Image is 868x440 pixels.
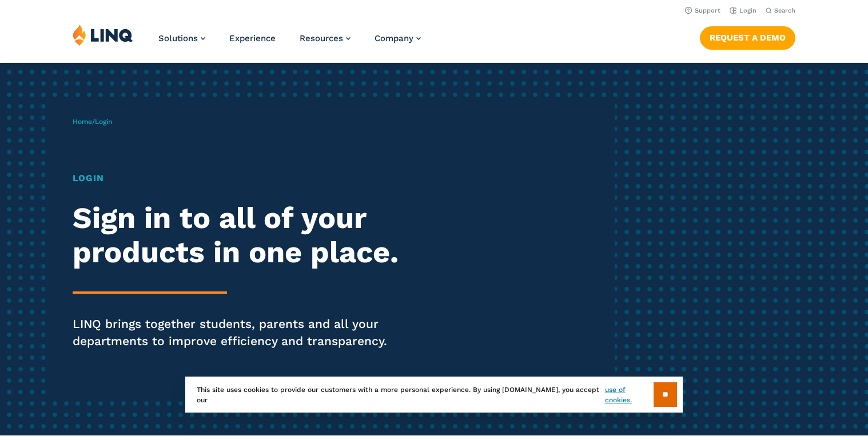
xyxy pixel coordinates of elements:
[73,24,133,46] img: LINQ | K‑12 Software
[73,171,407,185] h1: Login
[730,7,756,14] a: Login
[158,33,198,43] span: Solutions
[229,33,276,43] a: Experience
[766,6,795,15] button: Open Search Bar
[375,33,421,43] a: Company
[700,26,795,49] a: Request a Demo
[375,33,413,43] span: Company
[158,33,205,43] a: Solutions
[158,24,421,62] nav: Primary Navigation
[73,118,92,126] a: Home
[73,118,112,126] span: /
[300,33,343,43] span: Resources
[300,33,351,43] a: Resources
[605,385,654,405] a: use of cookies.
[774,7,795,14] span: Search
[73,315,407,350] p: LINQ brings together students, parents and all your departments to improve efficiency and transpa...
[95,118,112,126] span: Login
[685,7,720,14] a: Support
[700,24,795,49] nav: Button Navigation
[185,377,683,413] div: This site uses cookies to provide our customers with a more personal experience. By using [DOMAIN...
[73,201,407,270] h2: Sign in to all of your products in one place.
